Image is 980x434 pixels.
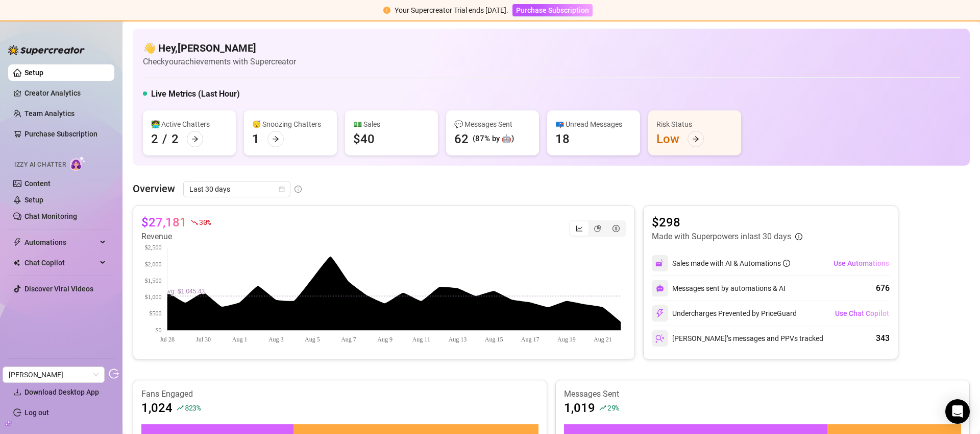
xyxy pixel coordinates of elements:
[143,55,296,68] article: Check your achievements with Supercreator
[835,309,889,317] span: Use Chat Copilot
[141,214,187,231] article: $27,181
[24,285,93,293] a: Discover Viral Videos
[24,196,43,204] a: Setup
[594,225,601,232] span: pie-chart
[189,181,284,197] span: Last 30 days
[177,404,184,412] span: rise
[24,179,51,188] a: Content
[191,135,199,143] span: arrow-right
[454,131,469,147] div: 62
[171,131,179,147] div: 2
[13,388,21,396] span: download
[70,156,86,171] img: AI Chatter
[24,388,99,396] span: Download Desktop App
[516,6,589,14] span: Purchase Subscription
[24,85,106,101] a: Creator Analytics
[655,309,665,318] img: svg%3e
[151,88,240,100] h5: Live Metrics (Last Hour)
[656,284,664,292] img: svg%3e
[834,259,889,267] span: Use Automations
[473,133,514,145] div: (87% by 🤖)
[151,131,158,147] div: 2
[14,160,66,170] span: Izzy AI Chatter
[353,119,430,130] div: 💵 Sales
[395,6,508,14] span: Your Supercreator Trial ends [DATE].
[564,400,595,416] article: 1,019
[272,135,279,143] span: arrow-right
[8,45,85,55] img: logo-BBDzfeDw.svg
[279,186,285,192] span: calendar
[13,259,20,266] img: Chat Copilot
[252,131,259,147] div: 1
[655,334,665,343] img: svg%3e
[512,6,593,14] a: Purchase Subscription
[141,400,173,416] article: 1,024
[24,109,75,118] a: Team Analytics
[652,305,797,322] div: Undercharges Prevented by PriceGuard
[199,217,211,227] span: 30 %
[599,404,606,412] span: rise
[555,119,632,130] div: 📪 Unread Messages
[24,212,77,220] a: Chat Monitoring
[24,68,43,77] a: Setup
[652,231,791,243] article: Made with Superpowers in last 30 days
[24,408,49,417] a: Log out
[672,258,790,269] div: Sales made with AI & Automations
[454,119,531,130] div: 💬 Messages Sent
[295,186,302,193] span: info-circle
[555,131,570,147] div: 18
[876,282,890,294] div: 676
[783,260,790,267] span: info-circle
[5,420,12,427] span: build
[692,135,699,143] span: arrow-right
[109,369,119,379] span: logout
[24,234,97,250] span: Automations
[612,225,620,232] span: dollar-circle
[835,305,890,322] button: Use Chat Copilot
[141,231,211,243] article: Revenue
[133,181,175,196] article: Overview
[24,130,97,138] a: Purchase Subscription
[833,255,890,271] button: Use Automations
[655,259,665,268] img: svg%3e
[512,4,593,16] button: Purchase Subscription
[564,389,961,400] article: Messages Sent
[9,367,99,382] span: Jessica
[252,119,329,130] div: 😴 Snoozing Chatters
[353,131,375,147] div: $40
[24,255,97,271] span: Chat Copilot
[383,7,390,14] span: exclamation-circle
[652,214,802,231] article: $298
[795,233,802,240] span: info-circle
[876,332,890,345] div: 343
[576,225,583,232] span: line-chart
[652,280,786,296] div: Messages sent by automations & AI
[569,220,626,237] div: segmented control
[13,238,21,246] span: thunderbolt
[656,119,733,130] div: Risk Status
[185,403,201,413] span: 823 %
[143,41,296,55] h4: 👋 Hey, [PERSON_NAME]
[191,219,198,226] span: fall
[652,330,823,347] div: [PERSON_NAME]’s messages and PPVs tracked
[607,403,619,413] span: 29 %
[141,389,538,400] article: Fans Engaged
[945,399,970,424] div: Open Intercom Messenger
[151,119,228,130] div: 👩‍💻 Active Chatters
